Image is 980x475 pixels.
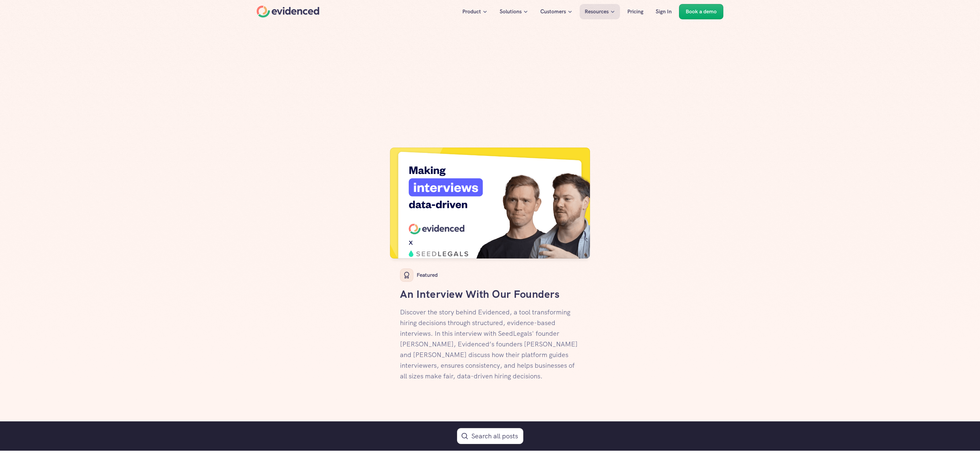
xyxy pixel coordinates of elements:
a: Book a demo [679,4,723,19]
p: Product [462,7,481,16]
p: Resources [585,7,609,16]
h6: Featured [417,271,438,279]
p: Discover the story behind Evidenced, a tool transforming hiring decisions through structured, evi... [400,307,580,381]
button: Search Icon [457,428,523,444]
p: News and articles about our platform, interviewing, and talent best practices, from Evidenced. [457,117,523,133]
p: Sign In [656,7,672,16]
img: Andy & Phil [390,148,590,258]
a: FeaturedAn Interview With Our FoundersDiscover the story behind Evidenced, a tool transforming hi... [390,148,590,391]
p: Solutions [500,7,522,16]
a: Sign In [651,4,677,19]
h1: Blog [437,72,543,83]
p: Pricing [627,7,643,16]
a: Pricing [622,4,648,19]
p: Book a demo [686,7,717,16]
h3: An Interview With Our Founders [400,287,580,302]
a: Home [257,6,319,18]
p: Customers [540,7,566,16]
